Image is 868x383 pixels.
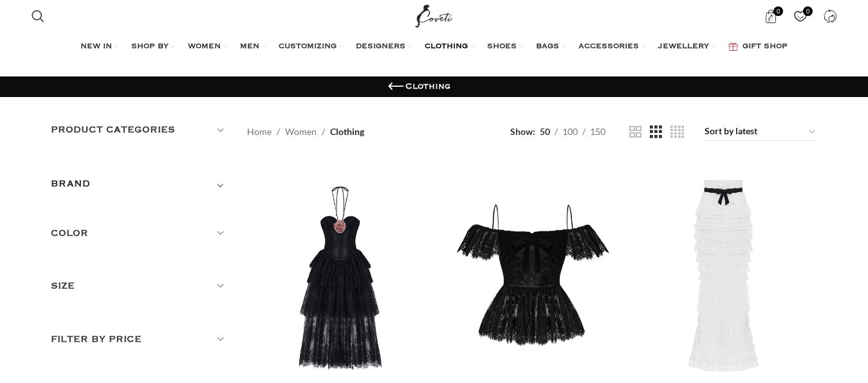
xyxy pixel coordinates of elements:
a: 0 [757,3,784,29]
span: 0 [803,6,813,16]
select: Shop order [703,123,818,141]
h5: Filter by price [51,332,228,346]
h5: Product categories [51,123,228,137]
div: My Wishlist [787,3,813,29]
span: DESIGNERS [356,42,405,52]
a: SHOP BY [131,34,175,60]
h1: Clothing [405,81,450,93]
span: ACCESSORIES [578,42,639,52]
a: 0 [787,3,813,29]
h5: BRAND [51,177,91,191]
span: CUSTOMIZING [279,42,337,52]
a: Women [285,125,317,139]
span: 50 [540,126,550,137]
a: Grid view 4 [670,124,684,140]
span: CLOTHING [425,42,468,52]
span: GIFT SHOP [743,42,788,52]
span: SHOP BY [131,42,169,52]
a: WOMEN [188,34,227,60]
a: CLOTHING [425,34,474,60]
a: MEN [240,34,266,60]
span: BAGS [536,42,559,52]
a: DESIGNERS [356,34,412,60]
a: BAGS [536,34,566,60]
a: GIFT SHOP [728,34,788,60]
span: NEW IN [80,42,112,52]
a: ACCESSORIES [578,34,645,60]
span: WOMEN [188,42,221,52]
a: Go back [386,77,405,96]
span: 0 [773,6,783,16]
a: Search [25,3,51,29]
a: Site logo [412,10,456,21]
a: JEWELLERY [658,34,716,60]
a: 100 [558,125,582,139]
a: 150 [586,125,610,139]
div: Toggle filter [51,176,228,199]
h5: Color [51,226,228,240]
a: SHOES [487,34,523,60]
span: 100 [562,126,578,137]
span: SHOES [487,42,517,52]
a: Home [247,125,272,139]
h5: Size [51,279,228,293]
a: NEW IN [80,34,118,60]
span: JEWELLERY [658,42,709,52]
a: CUSTOMIZING [279,34,343,60]
span: 150 [590,126,605,137]
nav: Breadcrumb [247,125,364,139]
a: 50 [535,125,555,139]
a: Grid view 3 [650,124,662,140]
a: Grid view 2 [629,124,642,140]
span: Clothing [330,125,364,139]
span: Show [510,125,535,139]
span: MEN [240,42,259,52]
div: Main navigation [25,34,844,60]
img: GiftBag [728,42,738,51]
